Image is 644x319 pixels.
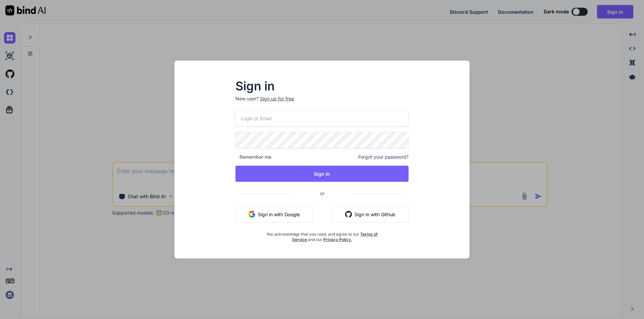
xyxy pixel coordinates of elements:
[260,95,294,102] div: Sign up for free
[332,206,409,222] button: Sign in with Github
[358,154,409,160] span: Forgot your password?
[235,166,409,182] button: Sign In
[235,154,271,160] span: Remember me
[345,211,352,218] img: github
[235,206,313,222] button: Sign in with Google
[235,110,409,127] input: Login or Email
[235,95,409,110] p: New user?
[323,237,352,242] a: Privacy Policy.
[235,81,409,91] h2: Sign in
[292,232,378,242] a: Terms of Service
[293,185,351,202] span: or
[249,211,255,218] img: google
[264,228,380,242] div: You acknowledge that you read, and agree to our and our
